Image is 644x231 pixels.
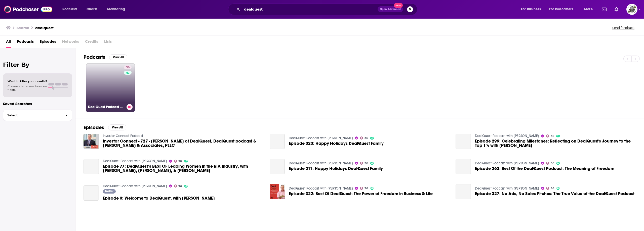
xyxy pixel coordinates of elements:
[103,196,215,200] span: Episode 0: Welcome to DealQuest, with [PERSON_NAME]
[84,54,105,60] h2: Podcasts
[83,5,100,13] a: Charts
[289,161,353,165] a: DealQuest Podcast with Corey Kupfer
[62,6,77,13] span: Podcasts
[475,186,539,191] a: DealQuest Podcast with Corey Kupfer
[475,134,539,138] a: DealQuest Podcast with Corey Kupfer
[84,159,99,174] a: Episode 77: DealQuest’s BEST OF Leading Women in the RIA Industry, with Lisa Rapuano, Mindy Diamo...
[517,5,547,13] button: open menu
[103,184,167,188] a: DealQuest Podcast with Corey Kupfer
[62,37,79,48] span: Networks
[365,162,368,164] span: 36
[17,37,34,48] a: Podcasts
[174,184,182,188] a: 36
[84,124,104,131] h2: Episodes
[475,161,539,165] a: DealQuest Podcast with Corey Kupfer
[178,185,182,188] span: 36
[8,84,47,91] span: Choose a tab above to access filters.
[84,54,127,60] a: PodcastsView All
[378,6,403,12] button: Open AdvancedNew
[233,4,422,15] div: Search podcasts, credits, & more...
[84,124,126,131] a: EpisodesView All
[59,5,84,13] button: open menu
[380,8,401,11] span: Open Advanced
[178,160,182,162] span: 36
[456,134,471,149] a: Episode 299: Celebrating Milestones: Reflecting on DealQuest's Journey to the Top 1% with Corey K...
[103,139,264,148] span: Investor Connect - 727 - [PERSON_NAME] of DealQuest, DealQuest podcast & [PERSON_NAME] & Associat...
[87,6,97,13] span: Charts
[3,101,72,106] p: Saved Searches
[6,37,11,48] a: All
[360,162,368,165] a: 36
[289,192,433,196] a: Episode 322: Best Of DealQuest: The Power of Freedom in Business & Life
[124,65,132,69] a: 36
[270,159,285,174] a: Episode 211: Happy Holidays DealQuest Family
[475,139,636,148] span: Episode 299: Celebrating Milestones: Reflecting on DealQuest's Journey to the Top 1% with [PERSON...
[104,5,132,13] button: open menu
[84,185,99,201] a: Episode 0: Welcome to DealQuest, with Corey Kupfer
[289,136,353,140] a: DealQuest Podcast with Corey Kupfer
[475,166,614,171] a: Episode 263: Best Of the DealQuest Podcast: The Meaning of Freedom
[611,26,636,30] button: Send feedback
[85,37,98,48] span: Credits
[108,124,126,130] button: View All
[551,162,554,164] span: 36
[104,37,112,48] span: Lists
[546,5,581,13] button: open menu
[40,37,56,48] a: Episodes
[626,4,637,15] span: Logged in as PodProMaxBooking
[103,196,215,200] a: Episode 0: Welcome to DealQuest, with Corey Kupfer
[86,63,135,112] a: 36DealQuest Podcast with [PERSON_NAME]
[546,134,554,137] a: 36
[84,134,99,149] img: Investor Connect - 727 - Corey Kupfer of DealQuest, DealQuest podcast & Kupfer & Associates, PLLC
[35,25,54,30] h3: dealquest
[581,5,599,13] button: open menu
[551,135,554,137] span: 36
[521,6,541,13] span: For Business
[365,137,368,139] span: 36
[105,190,113,193] span: Trailer
[3,61,72,68] h2: Filter By
[17,25,29,30] h3: Search
[4,5,52,14] img: Podchaser - Follow, Share and Rate Podcasts
[109,54,127,60] button: View All
[107,6,125,13] span: Monitoring
[600,5,609,14] a: Show notifications dropdown
[174,160,182,163] a: 36
[549,6,573,13] span: For Podcasters
[289,166,383,171] a: Episode 211: Happy Holidays DealQuest Family
[270,184,285,199] img: Episode 322: Best Of DealQuest: The Power of Freedom in Business & Life
[626,4,637,15] button: Show profile menu
[270,134,285,149] a: Episode 323: Happy Holidays DealQuest Family
[475,192,634,196] a: Episode 327: No Ads, No Sales Pitches: The True Value of the DealQuest Podcast
[456,159,471,174] a: Episode 263: Best Of the DealQuest Podcast: The Meaning of Freedom
[103,159,167,163] a: DealQuest Podcast with Corey Kupfer
[88,105,125,109] h3: DealQuest Podcast with [PERSON_NAME]
[103,164,264,173] span: Episode 77: DealQuest’s BEST OF Leading Women in the RIA Industry, with [PERSON_NAME], [PERSON_NA...
[546,187,554,190] a: 36
[103,164,264,173] a: Episode 77: DealQuest’s BEST OF Leading Women in the RIA Industry, with Lisa Rapuano, Mindy Diamo...
[242,5,378,13] input: Search podcasts, credits, & more...
[289,141,384,146] a: Episode 323: Happy Holidays DealQuest Family
[3,110,72,121] button: Select
[613,5,620,14] a: Show notifications dropdown
[8,79,47,83] span: Want to filter your results?
[626,4,637,15] img: User Profile
[103,139,264,148] a: Investor Connect - 727 - Corey Kupfer of DealQuest, DealQuest podcast & Kupfer & Associates, PLLC
[360,187,368,190] a: 36
[456,184,471,199] a: Episode 327: No Ads, No Sales Pitches: The True Value of the DealQuest Podcast
[546,162,554,165] a: 36
[103,134,143,138] a: Investor Connect Podcast
[289,186,353,191] a: DealQuest Podcast with Corey Kupfer
[551,187,554,190] span: 36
